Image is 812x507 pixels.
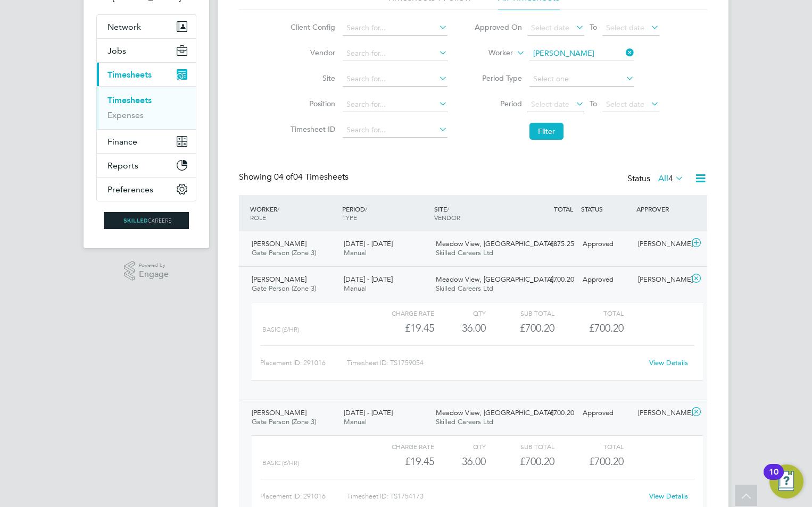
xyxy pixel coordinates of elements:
div: £700.20 [486,319,554,337]
a: Timesheets [107,95,152,105]
span: / [277,205,279,213]
span: Reports [107,160,138,171]
input: Search for... [343,72,448,87]
span: Meadow View, [GEOGRAPHIC_DATA]… [436,239,560,248]
div: £19.45 [366,453,434,470]
span: Skilled Careers Ltd [436,417,493,426]
span: 04 Timesheets [274,172,349,182]
div: Showing [239,172,351,183]
span: [PERSON_NAME] [252,408,306,417]
button: Preferences [97,178,196,201]
button: Network [97,15,196,38]
span: Gate Person (Zone 3) [252,417,316,426]
span: [DATE] - [DATE] [344,239,393,248]
div: 36.00 [434,453,486,470]
div: STATUS [578,199,634,218]
a: Powered byEngage [124,261,169,281]
span: Skilled Careers Ltd [436,284,493,293]
div: 36.00 [434,319,486,337]
span: [DATE] - [DATE] [344,275,393,284]
label: Vendor [287,48,335,57]
div: Timesheet ID: TS1754173 [347,488,642,505]
span: £700.20 [589,455,624,468]
div: Sub Total [486,307,554,319]
label: All [658,173,684,184]
span: Manual [344,284,367,293]
input: Search for... [529,46,634,61]
div: WORKER [247,199,339,227]
div: Charge rate [366,307,434,319]
a: View Details [649,358,688,367]
span: Network [107,22,141,32]
span: / [447,205,449,213]
span: To [586,20,600,34]
span: Select date [606,99,644,109]
div: Placement ID: 291016 [260,354,347,371]
button: Finance [97,130,196,153]
span: [PERSON_NAME] [252,239,306,248]
div: [PERSON_NAME] [634,235,689,253]
span: TOTAL [554,205,573,213]
label: Period [474,99,522,108]
div: Sub Total [486,440,554,453]
span: Gate Person (Zone 3) [252,284,316,293]
span: Select date [606,23,644,32]
div: QTY [434,307,486,319]
div: Approved [578,235,634,253]
div: 10 [769,472,778,486]
label: Approved On [474,22,522,32]
span: TYPE [342,213,357,222]
div: SITE [432,199,524,227]
img: skilledcareers-logo-retina.png [104,212,189,229]
a: View Details [649,492,688,501]
span: Manual [344,417,367,426]
div: Total [554,307,623,319]
button: Open Resource Center, 10 new notifications [769,464,803,498]
label: Position [287,99,335,108]
input: Search for... [343,21,448,36]
div: Charge rate [366,440,434,453]
div: Timesheet ID: TS1759054 [347,354,642,371]
button: Filter [529,123,564,140]
div: £700.20 [523,404,578,422]
div: [PERSON_NAME] [634,404,689,422]
span: Gate Person (Zone 3) [252,248,316,257]
span: Powered by [139,261,169,270]
div: Status [627,172,686,187]
div: QTY [434,440,486,453]
input: Search for... [343,97,448,112]
span: Manual [344,248,367,257]
div: £700.20 [486,453,554,470]
input: Search for... [343,123,448,138]
span: Select date [531,99,569,109]
span: Select date [531,23,569,32]
div: [PERSON_NAME] [634,271,689,289]
div: Placement ID: 291016 [260,488,347,505]
span: Preferences [107,184,153,195]
label: Site [287,73,335,83]
span: ROLE [250,213,266,222]
div: Total [554,440,623,453]
button: Jobs [97,39,196,62]
div: £875.25 [523,235,578,253]
label: Worker [465,48,513,58]
span: / [365,205,367,213]
span: To [586,97,600,111]
label: Period Type [474,73,522,83]
a: Go to home page [96,212,196,229]
span: 04 of [274,172,293,182]
span: VENDOR [434,213,460,222]
span: Meadow View, [GEOGRAPHIC_DATA]… [436,408,560,417]
span: Finance [107,137,137,147]
span: Meadow View, [GEOGRAPHIC_DATA]… [436,275,560,284]
span: [PERSON_NAME] [252,275,306,284]
div: £19.45 [366,319,434,337]
span: £700.20 [589,322,624,334]
div: Approved [578,271,634,289]
label: Client Config [287,22,335,32]
span: [DATE] - [DATE] [344,408,393,417]
button: Reports [97,154,196,177]
span: Skilled Careers Ltd [436,248,493,257]
input: Search for... [343,46,448,61]
input: Select one [529,72,634,87]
